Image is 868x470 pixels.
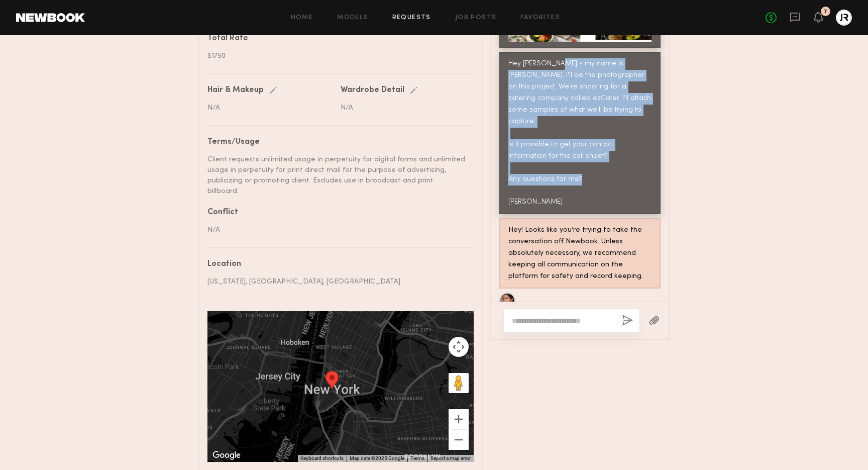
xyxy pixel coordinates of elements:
div: Wardrobe Detail [341,86,404,95]
a: Home [291,15,313,21]
a: Report a map error [430,455,471,461]
button: Drag Pegman onto the map to open Street View [449,373,469,393]
a: Job Posts [455,15,497,21]
div: Conflict [207,209,466,217]
div: Hair & Makeup [207,86,264,95]
div: $1750 [207,51,466,61]
a: Terms [410,455,424,461]
div: N/A [207,225,466,235]
button: Zoom in [449,409,469,429]
div: N/A [207,103,333,113]
span: Map data ©2025 Google [350,455,404,461]
a: Open this area in Google Maps (opens a new window) [210,449,243,462]
div: N/A [341,103,466,113]
div: Hey [PERSON_NAME] - my name is [PERSON_NAME]. I'll be the photographer on this project. We're sho... [508,58,652,208]
div: Client requests unlimited usage in perpetuity for digital forms and unlimited usage in perpetuity... [207,154,466,197]
div: Terms/Usage [207,138,466,146]
div: [US_STATE], [GEOGRAPHIC_DATA], [GEOGRAPHIC_DATA] [207,276,466,287]
button: Map camera controls [449,337,469,357]
div: Hey! Looks like you’re trying to take the conversation off Newbook. Unless absolutely necessary, ... [508,225,652,283]
a: Favorites [520,15,560,21]
img: Google [210,449,243,462]
a: Requests [392,15,431,21]
div: 7 [824,9,827,15]
div: Total Rate [207,35,466,43]
a: Models [337,15,368,21]
button: Zoom out [449,430,469,450]
button: Keyboard shortcuts [300,455,344,462]
div: Location [207,260,466,268]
